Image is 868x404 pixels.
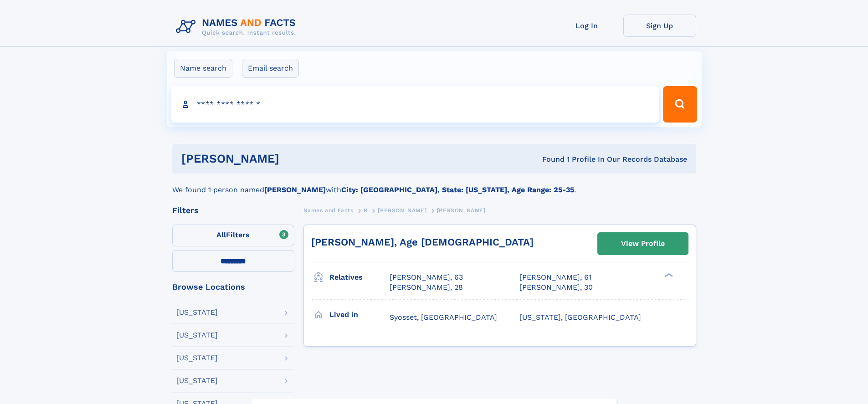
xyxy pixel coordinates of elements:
[181,153,411,164] h1: [PERSON_NAME]
[176,332,218,339] div: [US_STATE]
[172,174,696,195] div: We found 1 person named with .
[437,207,486,214] span: [PERSON_NAME]
[216,230,226,239] span: All
[663,272,673,278] div: ❯
[623,15,696,37] a: Sign Up
[519,313,641,322] span: [US_STATE], [GEOGRAPHIC_DATA]
[176,377,218,384] div: [US_STATE]
[329,270,390,285] h3: Relatives
[341,185,574,194] b: City: [GEOGRAPHIC_DATA], State: [US_STATE], Age Range: 25-35
[621,233,665,254] div: View Profile
[378,205,426,216] a: [PERSON_NAME]
[264,185,326,194] b: [PERSON_NAME]
[172,206,294,215] div: Filters
[519,282,593,292] a: [PERSON_NAME], 30
[411,154,687,164] div: Found 1 Profile In Our Records Database
[172,283,294,291] div: Browse Locations
[378,207,426,214] span: [PERSON_NAME]
[519,272,591,282] a: [PERSON_NAME], 61
[598,233,688,255] a: View Profile
[171,86,659,123] input: search input
[364,207,368,214] span: R
[311,236,534,248] a: [PERSON_NAME], Age [DEMOGRAPHIC_DATA]
[174,59,232,78] label: Name search
[364,205,368,216] a: R
[303,205,354,216] a: Names and Facts
[390,282,463,292] a: [PERSON_NAME], 28
[176,309,218,316] div: [US_STATE]
[172,225,294,246] label: Filters
[663,86,697,123] button: Search Button
[390,313,497,322] span: Syosset, [GEOGRAPHIC_DATA]
[172,15,303,39] img: Logo Names and Facts
[176,354,218,362] div: [US_STATE]
[329,307,390,322] h3: Lived in
[550,15,623,37] a: Log In
[390,272,463,282] a: [PERSON_NAME], 63
[242,59,299,78] label: Email search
